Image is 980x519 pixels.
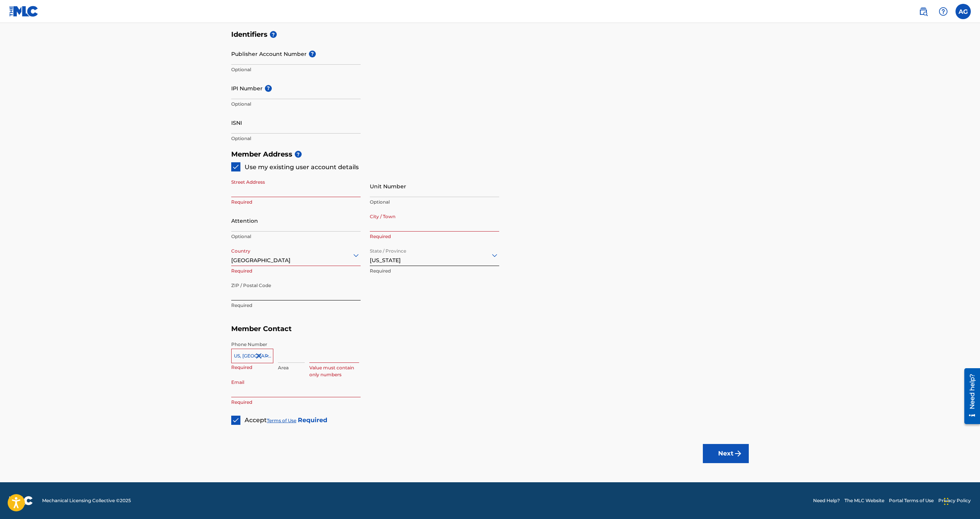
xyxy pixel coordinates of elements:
[959,364,980,428] iframe: Resource Center
[232,163,240,171] img: checkbox
[939,7,948,16] img: help
[265,85,272,92] span: ?
[267,418,296,423] a: Terms of Use
[231,364,273,371] p: Required
[944,490,949,513] div: Drag
[295,151,302,158] span: ?
[231,66,361,73] p: Optional
[733,449,743,458] img: f7272a7cc735f4ea7f67.svg
[370,268,499,274] p: Required
[231,233,361,240] p: Optional
[942,482,980,519] iframe: Chat Widget
[245,163,359,171] span: Use my existing user account details
[231,399,361,406] p: Required
[370,246,499,264] div: [US_STATE]
[844,497,884,504] a: The MLC Website
[938,497,971,504] a: Privacy Policy
[231,321,749,337] h5: Member Contact
[370,243,406,255] label: State / Province
[309,51,316,57] span: ?
[231,243,250,255] label: Country
[278,364,305,371] p: Area
[245,416,267,424] span: Accept
[370,199,499,206] p: Optional
[231,246,361,264] div: [GEOGRAPHIC_DATA]
[298,416,327,424] strong: Required
[309,364,359,378] p: Value must contain only numbers
[231,268,361,274] p: Required
[370,233,499,240] p: Required
[42,497,131,504] span: Mechanical Licensing Collective © 2025
[889,497,934,504] a: Portal Terms of Use
[270,31,277,38] span: ?
[9,496,33,505] img: logo
[813,497,840,504] a: Need Help?
[231,26,749,43] h5: Identifiers
[936,4,951,19] div: Help
[231,199,361,206] p: Required
[703,444,749,463] button: Next
[919,7,928,16] img: search
[916,4,931,19] a: Public Search
[231,302,361,309] p: Required
[231,101,361,108] p: Optional
[955,4,971,19] div: User Menu
[9,6,39,17] img: MLC Logo
[231,135,361,142] p: Optional
[231,146,749,163] h5: Member Address
[232,416,240,424] img: checkbox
